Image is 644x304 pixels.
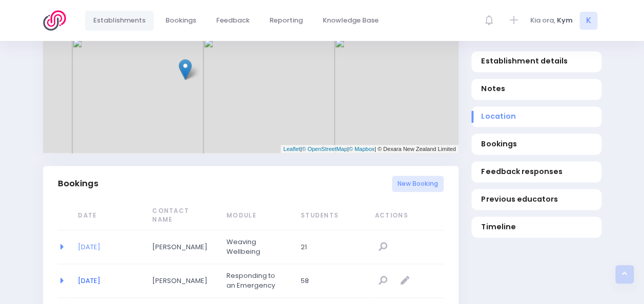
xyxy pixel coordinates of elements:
a: Feedback responses [471,162,601,183]
span: Reporting [269,15,303,26]
span: 21 [301,242,357,252]
a: Leaflet [283,146,300,152]
span: Bookings [481,139,591,150]
td: 58 [294,264,368,298]
td: null [368,230,444,264]
span: Feedback responses [481,167,591,178]
span: Kym [557,15,573,26]
td: Weaving Wellbeing [220,230,294,264]
div: | | | © Dexara New Zealand Limited [281,145,459,154]
a: [DATE] [78,242,100,252]
span: Students [301,211,357,221]
a: Location [471,106,601,127]
span: K [579,12,597,30]
a: Notes [471,79,601,100]
a: Previous educators [471,189,601,210]
span: Responding to an Emergency [226,271,283,291]
span: Bookings [165,15,196,26]
span: [PERSON_NAME] [152,276,209,286]
td: null [368,264,444,298]
span: Module [226,211,283,221]
span: Establishments [93,15,146,26]
span: Actions [375,211,439,221]
td: Andrew [146,264,220,298]
h3: Bookings [58,179,98,189]
td: 2025-11-03 09:15:00 [71,230,146,264]
img: Mahana School [179,59,192,80]
span: Kia ora, [530,15,555,26]
a: Bookings [471,134,601,155]
span: Location [481,112,591,122]
a: Establishment details [471,51,601,72]
td: 21 [294,230,368,264]
a: © Mapbox [349,146,375,152]
span: Notes [481,84,591,95]
a: Feedback [208,11,258,31]
span: Weaving Wellbeing [226,237,283,257]
a: Edit [397,272,413,289]
td: Andrew [146,230,220,264]
a: [DATE] [78,276,100,286]
span: Establishment details [481,56,591,67]
span: Date [78,211,134,221]
span: Contact Name [152,207,209,225]
span: Timeline [481,222,591,232]
a: Bookings [157,11,205,31]
a: Reporting [261,11,311,31]
a: View [375,272,392,289]
td: 2025-10-14 09:00:00 [71,264,146,298]
a: Knowledge Base [315,11,387,31]
a: Establishments [85,11,154,31]
span: [PERSON_NAME] [152,242,209,252]
img: Logo [43,10,72,31]
span: Feedback [216,15,250,26]
a: View [375,238,392,255]
span: Previous educators [481,194,591,205]
a: Timeline [471,217,601,238]
a: © OpenStreetMap [302,146,347,152]
td: Responding to an Emergency [220,264,294,298]
a: New Booking [392,176,444,192]
span: Knowledge Base [323,15,379,26]
span: 58 [301,276,357,286]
